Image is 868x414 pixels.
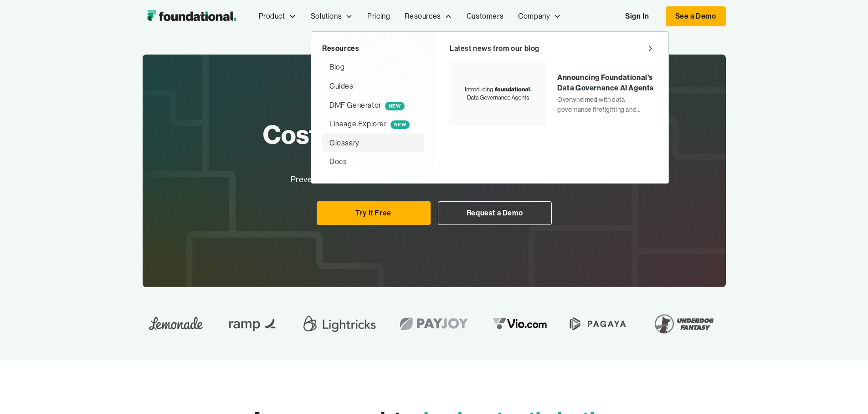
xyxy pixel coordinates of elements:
div: Resources [322,43,424,55]
a: Guides [322,77,424,96]
a: Customers [459,1,511,31]
img: Pagaya Logo [565,309,632,338]
img: Foundational Logo [143,7,241,25]
a: Pricing [360,1,397,31]
a: Sign In [616,7,658,26]
div: Docs [329,156,347,168]
div: Announcing Foundational's Data Governance AI Agents [557,72,654,93]
p: Use Foundational to optimize warehouses cost, from the source. Prevent cloud cost spikes and embe... [263,160,605,187]
div: Lineage Explorer [329,118,410,130]
h1: Cost optimization, [263,117,605,152]
div: Glossary [329,137,360,149]
img: Ramp Logo [222,309,285,338]
a: Latest news from our blog [450,43,654,55]
img: Lightricks Logo [300,309,379,338]
a: Lineage ExplorerNEW [322,115,424,134]
div: Overwhelmed with data governance firefighting and never-ending struggles with a long list of requ... [557,95,654,115]
a: Try It Free [317,201,431,225]
div: DMF Generator [329,100,405,111]
a: Announcing Foundational's Data Governance AI AgentsOverwhelmed with data governance firefighting ... [450,61,654,125]
div: Resources [397,1,459,31]
div: Product [252,1,303,31]
div: Latest news from our blog [450,43,539,55]
a: Docs [322,152,424,171]
div: Resources [405,10,441,22]
span: NEW [385,102,405,110]
img: vio logo [487,309,554,338]
img: Payjoy logo [392,309,476,338]
div: Guides [329,80,354,92]
iframe: Chat Widget [822,370,868,414]
a: home [143,7,241,25]
a: Glossary [322,134,424,153]
div: וידג'ט של צ'אט [822,370,868,414]
a: Request a Demo [438,201,552,225]
nav: Resources [311,31,669,184]
a: See a Demo [666,6,726,26]
a: DMF GeneratorNEW [322,96,424,115]
img: Underdog Fantasy Logo [647,309,720,338]
div: Solutions [303,1,360,31]
div: Product [259,10,285,22]
div: Company [511,1,568,31]
a: Blog [322,58,424,77]
div: Company [518,10,550,22]
span: NEW [390,120,410,129]
div: Solutions [311,10,342,22]
div: Blog [329,61,344,73]
img: Lemonade Logo [143,309,210,338]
